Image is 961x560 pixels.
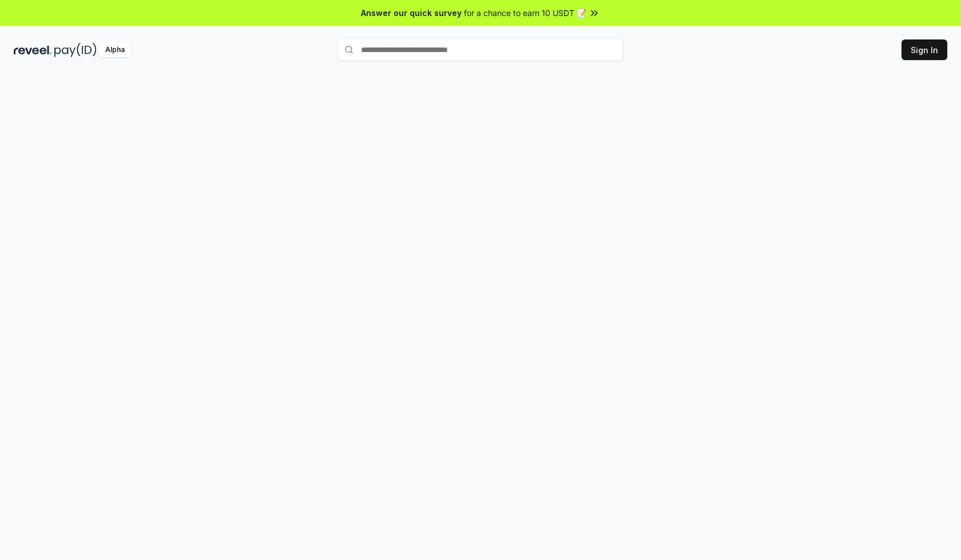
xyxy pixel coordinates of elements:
[361,7,462,19] span: Answer our quick survey
[14,43,52,57] img: reveel_dark
[54,43,97,57] img: pay_id
[464,7,586,19] span: for a chance to earn 10 USDT 📝
[99,43,131,57] div: Alpha
[902,39,947,60] button: Sign In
